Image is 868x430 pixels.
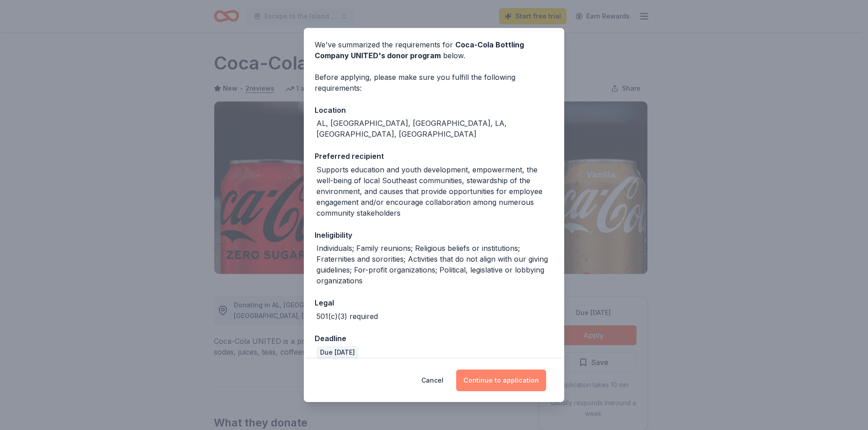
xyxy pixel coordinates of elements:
[456,370,546,391] button: Continue to application
[316,346,359,359] div: Due [DATE]
[316,118,553,139] div: AL, [GEOGRAPHIC_DATA], [GEOGRAPHIC_DATA], LA, [GEOGRAPHIC_DATA], [GEOGRAPHIC_DATA]
[315,333,553,344] div: Deadline
[316,164,553,218] div: Supports education and youth development, empowerment, the well-being of local Southeast communit...
[421,370,443,391] button: Cancel
[316,243,553,286] div: Individuals; Family reunions; Religious beliefs or institutions; Fraternities and sororities; Act...
[315,39,553,61] div: We've summarized the requirements for below.
[315,297,553,309] div: Legal
[315,150,553,162] div: Preferred recipient
[315,72,553,93] div: Before applying, please make sure you fulfill the following requirements:
[315,229,553,241] div: Ineligibility
[315,104,553,116] div: Location
[316,311,378,322] div: 501(c)(3) required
